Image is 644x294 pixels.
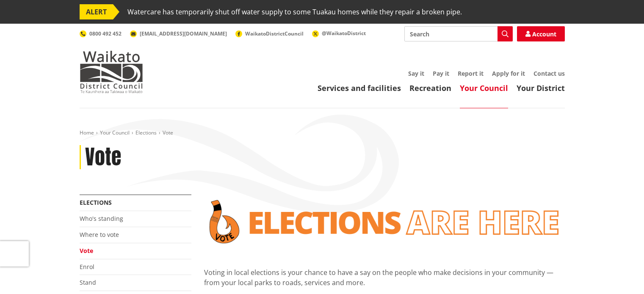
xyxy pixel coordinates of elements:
[163,129,173,136] span: Vote
[322,30,366,37] span: @WaikatoDistrict
[127,4,462,19] span: Watercare has temporarily shut off water supply to some Tuakau homes while they repair a broken p...
[409,83,451,93] a: Recreation
[140,30,227,37] span: [EMAIL_ADDRESS][DOMAIN_NAME]
[80,247,93,255] a: Vote
[433,69,449,77] a: Pay it
[492,69,525,77] a: Apply for it
[533,69,565,77] a: Contact us
[204,195,565,249] img: Vote banner transparent
[318,83,401,93] a: Services and facilities
[130,30,227,37] a: [EMAIL_ADDRESS][DOMAIN_NAME]
[312,30,366,37] a: @WaikatoDistrict
[245,30,304,37] span: WaikatoDistrictCouncil
[235,30,304,37] a: WaikatoDistrictCouncil
[135,129,157,136] a: Elections
[80,51,143,93] img: Waikato District Council - Te Kaunihera aa Takiwaa o Waikato
[80,231,119,239] a: Where to vote
[460,83,508,93] a: Your Council
[517,26,565,41] a: Account
[80,129,94,136] a: Home
[80,278,96,286] a: Stand
[80,30,122,37] a: 0800 492 452
[517,83,565,93] a: Your District
[80,198,112,206] a: Elections
[80,129,565,137] nav: breadcrumb
[408,69,424,77] a: Say it
[80,263,94,271] a: Enrol
[100,129,130,136] a: Your Council
[404,26,513,41] input: Search input
[80,4,113,19] span: ALERT
[80,214,123,223] a: Who's standing
[204,267,565,288] p: Voting in local elections is your chance to have a say on the people who make decisions in your c...
[85,145,121,170] h1: Vote
[458,69,484,77] a: Report it
[89,30,122,37] span: 0800 492 452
